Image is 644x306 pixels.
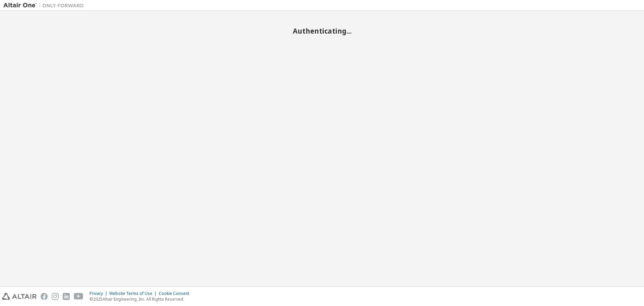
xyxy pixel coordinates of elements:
div: Cookie Consent [159,291,193,296]
img: instagram.svg [52,293,59,300]
div: Privacy [90,291,109,296]
img: Altair One [3,2,87,9]
img: altair_logo.svg [2,293,37,300]
img: linkedin.svg [63,293,70,300]
img: facebook.svg [41,293,48,300]
img: youtube.svg [74,293,84,300]
h2: Authenticating... [3,27,641,35]
p: © 2025 Altair Engineering, Inc. All Rights Reserved. [90,296,193,302]
div: Website Terms of Use [109,291,159,296]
